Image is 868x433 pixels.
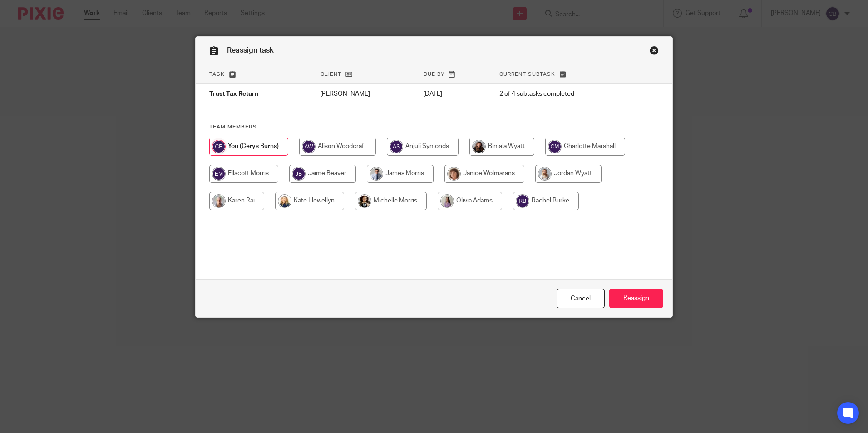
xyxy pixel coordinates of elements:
p: [PERSON_NAME] [320,89,405,98]
span: Due by [424,72,444,77]
span: Trust Tax Return [209,91,258,98]
span: Task [209,72,225,77]
td: 2 of 4 subtasks completed [490,84,631,105]
span: Current subtask [499,72,555,77]
span: Reassign task [227,47,274,54]
a: Close this dialog window [557,289,605,308]
input: Reassign [609,289,663,308]
span: Client [321,72,341,77]
a: Close this dialog window [650,46,659,58]
h4: Team members [209,123,659,131]
p: [DATE] [423,89,481,98]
